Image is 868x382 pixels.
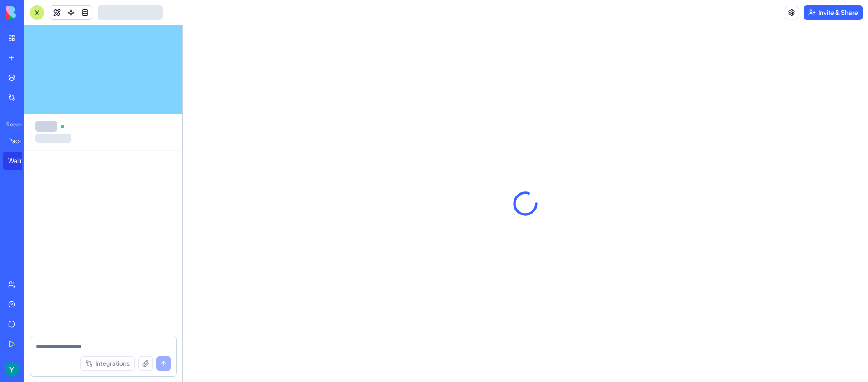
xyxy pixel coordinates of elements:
span: Recent [3,121,22,128]
button: Invite & Share [804,5,863,20]
img: ACg8ocKxvzSR4wIe0pZTNWjZp9-EiZoFISIvkgGRq3DGH50PefrBXg=s96-c [5,362,19,377]
div: WellnessPro - Therapy Practice Manager [8,156,33,165]
div: Pac-Man Doom Game [8,136,33,145]
a: Pac-Man Doom Game [3,132,39,150]
a: WellnessPro - Therapy Practice Manager [3,152,39,170]
img: logo [6,6,62,19]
